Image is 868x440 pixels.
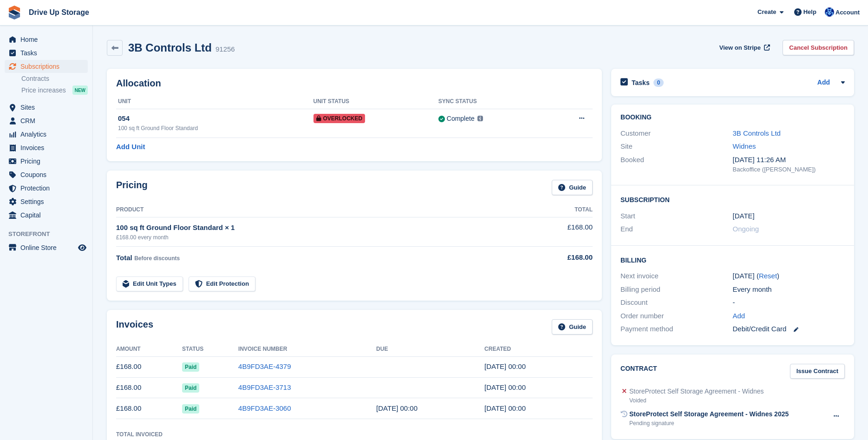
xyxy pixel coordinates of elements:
a: View on Stripe [716,40,772,55]
div: [DATE] ( ) [733,271,845,282]
h2: Contract [620,364,657,379]
td: £168.00 [116,356,182,377]
span: Pricing [20,155,76,168]
span: Help [803,7,816,17]
div: Site [620,141,732,152]
span: View on Stripe [719,43,761,53]
div: Order number [620,311,732,322]
span: Protection [20,182,76,195]
a: menu [5,241,88,254]
h2: Subscription [620,195,845,204]
th: Product [116,203,520,217]
div: 100 sq ft Ground Floor Standard [118,124,313,132]
a: Price increases NEW [21,85,88,95]
h2: Booking [620,114,845,121]
div: [DATE] 11:26 AM [733,155,845,165]
span: Analytics [20,128,76,141]
td: £168.00 [116,377,182,398]
span: Invoices [20,141,76,154]
th: Sync Status [438,94,546,109]
div: NEW [72,85,88,95]
a: menu [5,209,88,222]
span: Price increases [21,86,66,95]
div: £168.00 every month [116,233,520,242]
th: Total [520,203,593,217]
a: Guide [552,319,593,335]
div: Billing period [620,284,732,295]
a: Add Unit [116,142,145,152]
div: StoreProtect Self Storage Agreement - Widnes [629,387,764,396]
a: menu [5,60,88,73]
img: stora-icon-8386f47178a22dfd0bd8f6a31ec36ba5ce8667c1dd55bd0f319d3a0aa187defe.svg [7,6,21,20]
a: menu [5,182,88,195]
div: £168.00 [520,252,593,263]
time: 2025-09-03 23:00:23 UTC [484,362,526,370]
a: Issue Contract [790,364,845,379]
span: Home [20,33,76,46]
a: Cancel Subscription [783,40,854,55]
th: Invoice Number [238,342,376,357]
span: Before discounts [134,255,180,262]
div: Total Invoiced [116,430,163,439]
th: Created [484,342,593,357]
img: Widnes Team [825,7,834,17]
a: Edit Unit Types [116,276,183,292]
div: End [620,224,732,235]
th: Amount [116,342,182,357]
a: Add [817,78,830,88]
time: 2025-07-03 23:00:00 UTC [733,211,755,222]
a: Drive Up Storage [25,5,93,20]
div: 0 [653,79,664,87]
div: 100 sq ft Ground Floor Standard × 1 [116,223,520,233]
a: Reset [759,272,777,280]
div: Complete [447,114,475,124]
span: Total [116,254,132,262]
span: Ongoing [733,225,759,233]
span: Sites [20,101,76,114]
span: Tasks [20,46,76,59]
a: 3B Controls Ltd [733,129,781,137]
h2: Pricing [116,180,148,195]
a: menu [5,155,88,168]
div: Debit/Credit Card [733,324,845,335]
th: Unit Status [313,94,438,109]
div: Start [620,211,732,222]
a: Preview store [77,242,88,253]
a: Edit Protection [189,276,255,292]
div: Payment method [620,324,732,335]
a: menu [5,101,88,114]
div: 054 [118,113,313,124]
span: Storefront [8,230,92,239]
time: 2025-07-03 23:00:04 UTC [484,404,526,412]
a: Add [733,311,745,322]
a: 4B9FD3AE-3713 [238,383,291,391]
h2: 3B Controls Ltd [128,41,212,54]
div: Customer [620,128,732,139]
td: £168.00 [520,217,593,246]
a: menu [5,141,88,154]
span: Overlocked [313,114,365,123]
div: Booked [620,155,732,174]
span: CRM [20,114,76,127]
a: menu [5,195,88,208]
th: Due [376,342,484,357]
span: Settings [20,195,76,208]
a: Widnes [733,142,756,150]
span: Subscriptions [20,60,76,73]
div: StoreProtect Self Storage Agreement - Widnes 2025 [629,409,789,419]
span: Create [757,7,776,17]
th: Status [182,342,238,357]
div: Pending signature [629,419,789,427]
a: menu [5,128,88,141]
div: Next invoice [620,271,732,282]
h2: Allocation [116,78,593,89]
span: Paid [182,362,199,372]
h2: Tasks [632,79,650,87]
a: menu [5,168,88,181]
a: Contracts [21,74,88,83]
h2: Billing [620,255,845,264]
div: Every month [733,284,845,295]
h2: Invoices [116,319,153,335]
img: icon-info-grey-7440780725fd019a000dd9b08b2336e03edf1995a4989e88bcd33f0948082b44.svg [477,116,483,121]
div: 91256 [215,44,235,55]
